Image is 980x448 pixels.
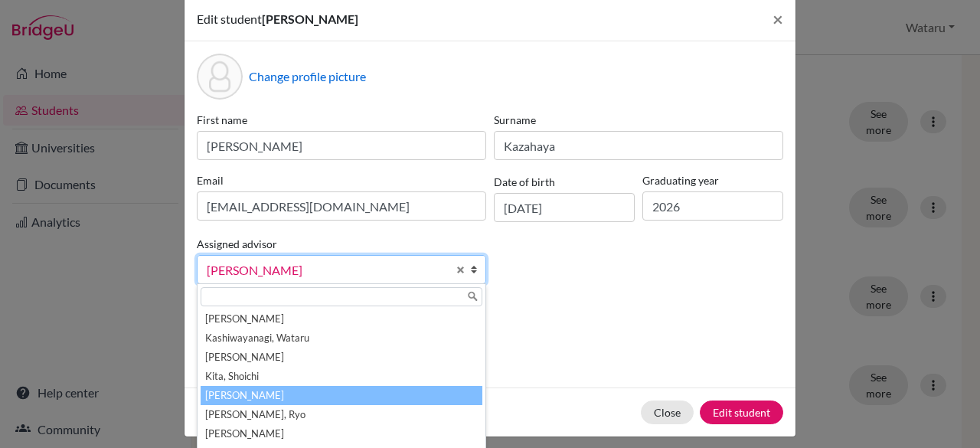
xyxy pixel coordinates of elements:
[494,193,635,222] input: dd/mm/yyyy
[494,112,783,128] label: Surname
[641,401,694,424] button: Close
[201,386,482,405] li: [PERSON_NAME]
[262,11,358,26] span: [PERSON_NAME]
[197,54,243,100] div: Profile picture
[197,309,783,327] p: Parents
[197,11,262,26] span: Edit student
[642,172,783,188] label: Graduating year
[197,172,486,188] label: Email
[197,112,486,128] label: First name
[201,424,482,443] li: [PERSON_NAME]
[201,348,482,367] li: [PERSON_NAME]
[700,401,783,424] button: Edit student
[201,329,482,348] li: Kashiwayanagi, Wataru
[494,174,555,190] label: Date of birth
[197,236,277,252] label: Assigned advisor
[773,8,783,30] span: ×
[207,260,447,280] span: [PERSON_NAME]
[201,367,482,386] li: Kita, Shoichi
[201,405,482,424] li: [PERSON_NAME], Ryo
[201,309,482,329] li: [PERSON_NAME]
